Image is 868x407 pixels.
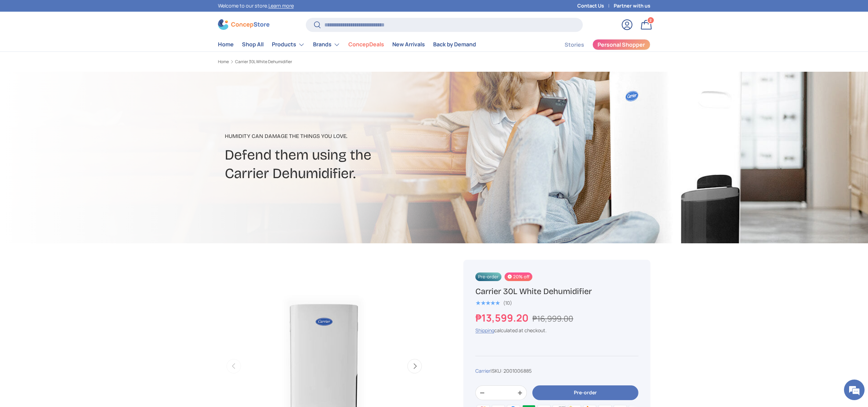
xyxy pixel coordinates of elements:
[504,368,532,374] span: 2001006885
[218,19,269,30] img: ConcepStore
[225,146,488,183] h2: Defend them using the Carrier Dehumidifier.
[475,272,501,281] span: Pre-order
[218,60,229,64] a: Home
[392,38,425,51] a: New Arrivals
[565,38,584,51] a: Stories
[492,368,502,374] span: SKU:
[218,38,476,51] nav: Primary
[592,39,650,50] a: Personal Shopper
[503,300,512,305] div: (10)
[475,300,500,306] div: 5.0 out of 5.0 stars
[475,299,512,306] a: 5.0 out of 5.0 stars (10)
[268,2,294,9] a: Learn more
[598,42,645,47] span: Personal Shopper
[475,311,530,325] strong: ₱13,599.20
[218,2,294,10] p: Welcome to our store.
[235,60,292,64] a: Carrier 30L White Dehumidifier
[313,38,340,51] a: Brands
[225,132,488,140] p: Humidity can damage the things you love.
[475,286,638,297] h1: Carrier 30L White Dehumidifier
[548,38,650,51] nav: Secondary
[475,368,490,374] a: Carrier
[532,313,573,324] s: ₱16,999.00
[348,38,384,51] a: ConcepDeals
[475,327,638,334] div: calculated at checkout.
[218,59,447,65] nav: Breadcrumbs
[433,38,476,51] a: Back by Demand
[218,38,234,51] a: Home
[614,2,650,10] a: Partner with us
[242,38,264,51] a: Shop All
[268,38,309,51] summary: Products
[532,385,638,400] button: Pre-order
[505,272,532,281] span: 20% off
[309,38,344,51] summary: Brands
[475,327,494,334] a: Shipping
[577,2,614,10] a: Contact Us
[272,38,305,51] a: Products
[475,300,500,306] span: ★★★★★
[649,18,652,23] span: 2
[490,368,532,374] span: |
